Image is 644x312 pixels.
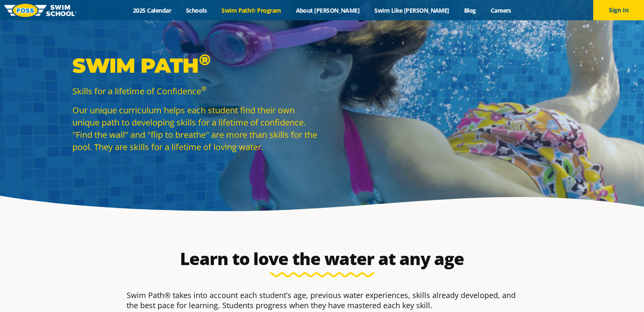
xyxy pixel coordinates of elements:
a: Swim Like [PERSON_NAME] [367,6,457,14]
p: Skills for a lifetime of Confidence [72,85,318,97]
h2: Learn to love the water at any age [122,249,522,269]
a: Careers [483,6,518,14]
p: Swim Path [72,53,318,78]
img: FOSS Swim School Logo [4,4,77,17]
sup: ® [199,50,210,69]
sup: ® [201,84,206,93]
p: Swim Path® takes into account each student’s age, previous water experiences, skills already deve... [127,290,518,310]
a: 2025 Calendar [126,6,179,14]
a: Swim Path® Program [214,6,288,14]
a: Schools [179,6,214,14]
a: About [PERSON_NAME] [288,6,367,14]
a: Blog [456,6,483,14]
p: Our unique curriculum helps each student find their own unique path to developing skills for a li... [72,104,318,153]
